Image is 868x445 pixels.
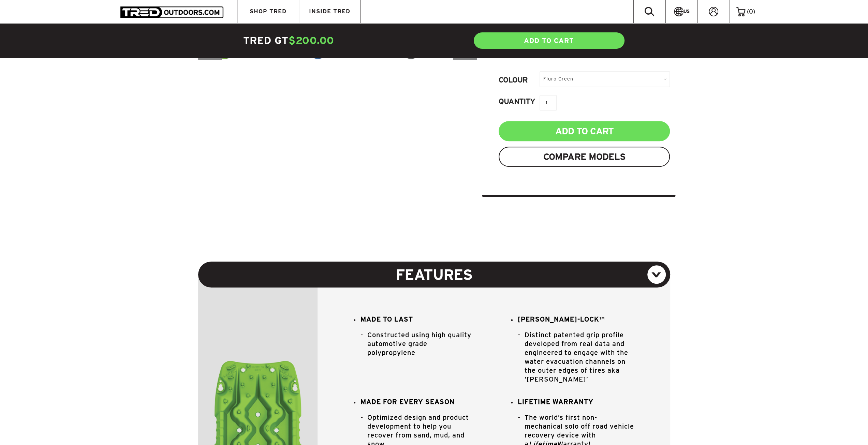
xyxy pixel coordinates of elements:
[289,35,334,46] span: $200.00
[518,398,593,405] strong: LIFETIME WARRANTY
[198,262,670,287] h5: FEATURES
[499,98,540,108] label: Quantity
[518,315,599,323] strong: [PERSON_NAME]-LOCK
[120,6,223,18] img: TRED Outdoors America
[367,331,471,356] span: Constructed using high quality automotive grade polypropylene
[540,71,670,87] div: Fluro Green
[747,9,755,15] span: ( )
[518,315,605,323] span: ™
[361,398,455,405] strong: MADE FOR EVERY SEASON
[749,8,753,15] span: 0
[499,121,670,141] input: Add to Cart
[473,32,625,49] a: ADD TO CART
[736,7,745,16] img: cart-icon
[525,331,628,383] span: Distinct patented grip profile developed from real data and engineered to engage with the water e...
[243,34,434,47] h4: TRED GT
[499,76,540,86] label: Colour
[250,9,286,14] span: SHOP TRED
[361,315,413,323] strong: MADE TO LAST
[499,147,670,167] a: Compare Models
[309,9,350,14] span: INSIDE TRED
